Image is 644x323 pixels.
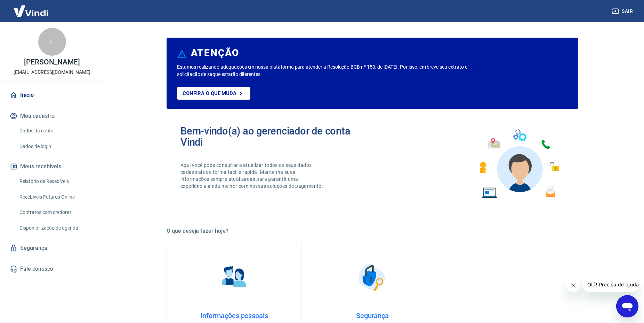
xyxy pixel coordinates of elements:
[17,205,96,220] a: Contratos com credores
[177,87,250,100] a: Confira o que muda
[24,59,80,66] p: [PERSON_NAME]
[17,139,96,154] a: Dados de login
[8,87,96,103] a: Início
[180,125,372,148] h2: Bem-vindo(a) ao gerenciador de conta Vindi
[177,63,490,78] p: Estamos realizando adequações em nossa plataforma para atender a Resolução BCB nº 150, de [DATE]....
[566,278,580,292] iframe: Fechar mensagem
[8,108,96,124] button: Meu cadastro
[616,295,638,317] iframe: Botão para abrir a janela de mensagens
[217,260,252,295] img: Informações pessoais
[17,190,96,204] a: Recebíveis Futuros Online
[611,5,636,18] button: Sair
[316,312,428,320] h4: Segurança
[183,90,236,97] p: Confira o que muda
[38,28,66,56] div: L
[17,124,96,138] a: Dados da conta
[8,159,96,174] button: Meus recebíveis
[8,261,96,277] a: Fale conosco
[191,49,239,56] h6: ATENÇÃO
[4,5,58,10] span: Olá! Precisa de ajuda?
[178,312,290,320] h4: Informações pessoais
[17,221,96,235] a: Disponibilização de agenda
[8,240,96,256] a: Segurança
[180,162,324,190] p: Aqui você pode consultar e atualizar todos os seus dados cadastrais de forma fácil e rápida. Mant...
[14,69,90,76] p: [EMAIL_ADDRESS][DOMAIN_NAME]
[583,277,638,292] iframe: Mensagem da empresa
[355,260,390,295] img: Segurança
[167,228,578,234] h5: O que deseja fazer hoje?
[8,0,54,22] img: Vindi
[17,174,96,189] a: Relatório de Recebíveis
[473,125,564,202] img: Imagem de um avatar masculino com diversos icones exemplificando as funcionalidades do gerenciado...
